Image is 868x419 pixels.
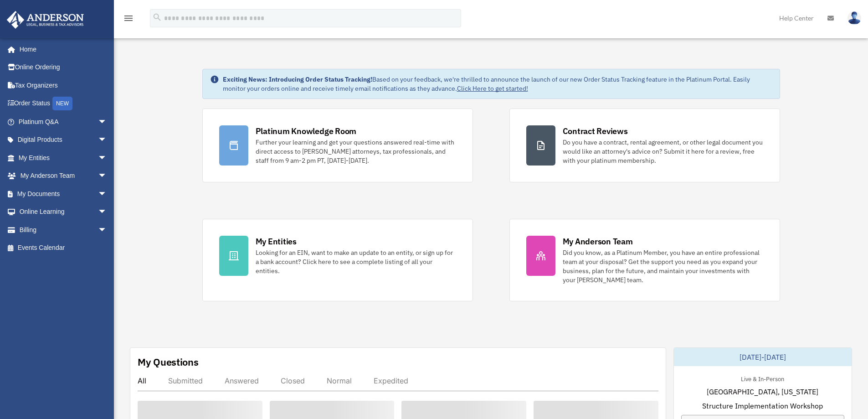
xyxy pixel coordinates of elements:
span: arrow_drop_down [98,221,116,239]
a: My Anderson Teamarrow_drop_down [6,167,121,185]
a: Online Ordering [6,58,121,77]
a: Home [6,40,116,58]
a: Order StatusNEW [6,94,121,113]
div: Expedited [374,376,408,385]
strong: Exciting News: Introducing Order Status Tracking! [223,75,372,83]
img: Anderson Advisors Platinum Portal [4,11,87,29]
span: arrow_drop_down [98,131,116,150]
div: Do you have a contract, rental agreement, or other legal document you would like an attorney's ad... [563,138,763,165]
a: Tax Organizers [6,76,121,94]
div: Based on your feedback, we're thrilled to announce the launch of our new Order Status Tracking fe... [223,75,772,93]
a: Contract Reviews Do you have a contract, rental agreement, or other legal document you would like... [509,109,780,182]
a: Events Calendar [6,239,121,257]
span: Structure Implementation Workshop [702,400,823,411]
div: All [138,376,146,385]
div: My Questions [138,355,199,369]
a: My Entitiesarrow_drop_down [6,149,121,167]
a: My Entities Looking for an EIN, want to make an update to an entity, or sign up for a bank accoun... [202,219,473,301]
div: Answered [225,376,259,385]
a: Platinum Knowledge Room Further your learning and get your questions answered real-time with dire... [202,109,473,182]
div: My Anderson Team [563,236,633,247]
i: search [152,12,162,22]
span: arrow_drop_down [98,149,116,167]
span: arrow_drop_down [98,167,116,186]
i: menu [123,13,134,24]
div: Platinum Knowledge Room [256,125,357,137]
div: Submitted [168,376,203,385]
a: menu [123,16,134,24]
div: Live & In-Person [734,373,791,383]
div: NEW [52,97,72,110]
a: My Documentsarrow_drop_down [6,185,121,203]
img: User Pic [847,11,861,25]
div: [DATE]-[DATE] [674,348,852,366]
div: Contract Reviews [563,125,628,137]
a: Online Learningarrow_drop_down [6,203,121,221]
div: My Entities [256,236,297,247]
div: Looking for an EIN, want to make an update to an entity, or sign up for a bank account? Click her... [256,248,456,275]
div: Did you know, as a Platinum Member, you have an entire professional team at your disposal? Get th... [563,248,763,285]
a: Billingarrow_drop_down [6,221,121,239]
a: Digital Productsarrow_drop_down [6,131,121,149]
a: Platinum Q&Aarrow_drop_down [6,113,121,131]
span: [GEOGRAPHIC_DATA], [US_STATE] [707,386,818,397]
a: My Anderson Team Did you know, as a Platinum Member, you have an entire professional team at your... [509,219,780,301]
span: arrow_drop_down [98,185,116,203]
div: Further your learning and get your questions answered real-time with direct access to [PERSON_NAM... [256,138,456,165]
span: arrow_drop_down [98,113,116,131]
span: arrow_drop_down [98,203,116,222]
a: Click Here to get started! [457,84,528,93]
div: Normal [327,376,352,385]
div: Closed [281,376,305,385]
